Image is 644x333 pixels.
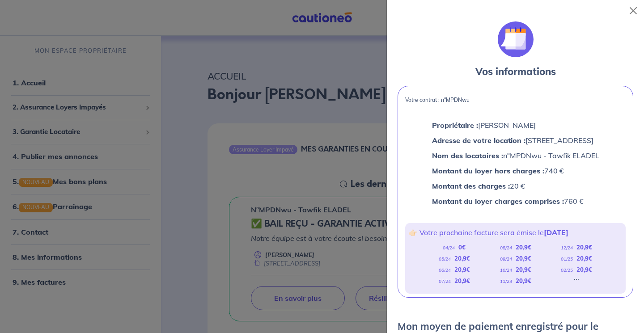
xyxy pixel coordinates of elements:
p: [PERSON_NAME] [432,119,599,131]
p: [STREET_ADDRESS] [432,135,599,146]
em: 09/24 [500,256,512,262]
strong: 20,9 € [516,244,531,251]
button: Close [626,4,640,18]
strong: 20,9 € [516,266,531,273]
div: ... [574,275,579,287]
strong: 20,9 € [576,244,592,251]
em: 04/24 [443,245,455,251]
strong: 20,9 € [454,277,470,284]
strong: Nom des locataires : [432,151,503,160]
strong: 0 € [458,244,466,251]
strong: 20,9 € [516,255,531,262]
p: 740 € [432,165,599,177]
strong: Montant des charges : [432,181,510,190]
em: 10/24 [500,267,512,273]
em: 05/24 [439,256,451,262]
p: 760 € [432,195,599,207]
em: 07/24 [439,278,451,284]
em: 06/24 [439,267,451,273]
strong: 20,9 € [516,277,531,284]
strong: Adresse de votre location : [432,136,525,145]
em: 12/24 [561,245,573,251]
strong: 20,9 € [576,255,592,262]
em: 11/24 [500,278,512,284]
strong: 20,9 € [454,255,470,262]
strong: 20,9 € [454,266,470,273]
strong: 20,9 € [576,266,592,273]
p: Votre contrat : n°MPDNwu [405,97,626,103]
em: 02/25 [561,267,573,273]
strong: Propriétaire : [432,121,478,130]
p: 20 € [432,180,599,192]
em: 08/24 [500,245,512,251]
strong: [DATE] [544,228,568,237]
em: 01/25 [561,256,573,262]
p: 👉🏻 Votre prochaine facture sera émise le [409,227,622,238]
strong: Montant du loyer hors charges : [432,166,544,175]
img: illu_calendar.svg [498,21,534,57]
strong: Vos informations [475,65,556,78]
p: n°MPDNwu - Tawfik ELADEL [432,150,599,161]
strong: Montant du loyer charges comprises : [432,197,564,206]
